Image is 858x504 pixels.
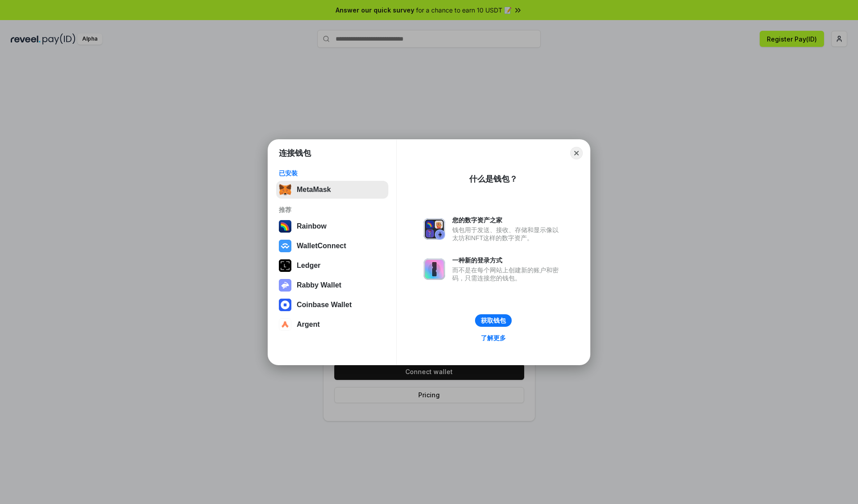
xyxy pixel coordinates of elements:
[469,174,517,184] div: 什么是钱包？
[276,181,388,199] button: MetaMask
[276,257,388,275] button: Ledger
[276,316,388,333] button: Argent
[475,314,512,327] button: 获取钱包
[475,332,511,344] a: 了解更多
[276,217,388,235] button: Rainbow
[279,148,311,158] h1: 连接钱包
[276,237,388,255] button: WalletConnect
[297,281,341,289] div: Rabby Wallet
[481,317,506,325] div: 获取钱包
[276,276,388,294] button: Rabby Wallet
[276,296,388,314] button: Coinbase Wallet
[424,218,445,240] img: svg+xml,%3Csvg%20xmlns%3D%22http%3A%2F%2Fwww.w3.org%2F2000%2Fsvg%22%20fill%3D%22none%22%20viewBox...
[297,186,331,194] div: MetaMask
[279,183,291,196] img: svg+xml,%3Csvg%20fill%3D%22none%22%20height%3D%2233%22%20viewBox%3D%220%200%2035%2033%22%20width%...
[279,259,291,272] img: svg+xml,%3Csvg%20xmlns%3D%22http%3A%2F%2Fwww.w3.org%2F2000%2Fsvg%22%20width%3D%2228%22%20height%3...
[279,240,291,252] img: svg+xml,%3Csvg%20width%3D%2228%22%20height%3D%2228%22%20viewBox%3D%220%200%2028%2028%22%20fill%3D...
[279,299,291,311] img: svg+xml,%3Csvg%20width%3D%2228%22%20height%3D%2228%22%20viewBox%3D%220%200%2028%2028%22%20fill%3D...
[452,226,563,242] div: 钱包用于发送、接收、存储和显示像以太坊和NFT这样的数字资产。
[279,220,291,233] img: svg+xml,%3Csvg%20width%3D%22120%22%20height%3D%22120%22%20viewBox%3D%220%200%20120%20120%22%20fil...
[570,147,583,159] button: Close
[297,262,320,270] div: Ledger
[297,242,346,250] div: WalletConnect
[481,334,506,342] div: 了解更多
[279,169,386,177] div: 已安装
[279,206,386,214] div: 推荐
[297,301,352,309] div: Coinbase Wallet
[452,256,563,264] div: 一种新的登录方式
[279,318,291,331] img: svg+xml,%3Csvg%20width%3D%2228%22%20height%3D%2228%22%20viewBox%3D%220%200%2028%2028%22%20fill%3D...
[452,216,563,224] div: 您的数字资产之家
[279,279,291,292] img: svg+xml,%3Csvg%20xmlns%3D%22http%3A%2F%2Fwww.w3.org%2F2000%2Fsvg%22%20fill%3D%22none%22%20viewBox...
[297,222,327,230] div: Rainbow
[297,321,320,329] div: Argent
[452,266,563,282] div: 而不是在每个网站上创建新的账户和密码，只需连接您的钱包。
[424,258,445,280] img: svg+xml,%3Csvg%20xmlns%3D%22http%3A%2F%2Fwww.w3.org%2F2000%2Fsvg%22%20fill%3D%22none%22%20viewBox...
